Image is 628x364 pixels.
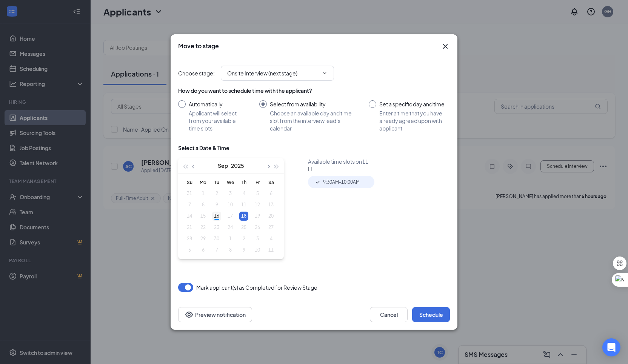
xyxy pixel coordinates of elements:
[185,310,194,319] svg: Eye
[308,176,374,188] div: 9:30AM - 10:00AM
[178,69,215,77] span: Choose stage :
[251,177,264,188] th: Fr
[308,165,450,173] div: LL
[178,42,219,50] h3: Move to stage
[239,212,248,221] div: 18
[218,158,228,173] button: Sep
[237,210,251,222] td: 2025-09-18
[441,42,450,51] button: Close
[237,177,251,188] th: Th
[183,177,196,188] th: Su
[231,158,244,173] button: 2025
[210,177,223,188] th: Tu
[315,179,321,185] svg: Checkmark
[602,338,620,356] div: Open Intercom Messenger
[212,212,221,221] div: 16
[178,307,252,322] button: Preview notificationEye
[264,177,278,188] th: Sa
[308,158,450,165] div: Available time slots on LL
[196,283,317,292] span: Mark applicant(s) as Completed for Review Stage
[210,210,223,222] td: 2025-09-16
[412,307,450,322] button: Schedule
[178,87,450,94] div: How do you want to schedule time with the applicant?
[441,42,450,51] svg: Cross
[322,70,328,76] svg: ChevronDown
[178,144,229,152] div: Select a Date & Time
[196,177,210,188] th: Mo
[370,307,408,322] button: Cancel
[223,177,237,188] th: We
